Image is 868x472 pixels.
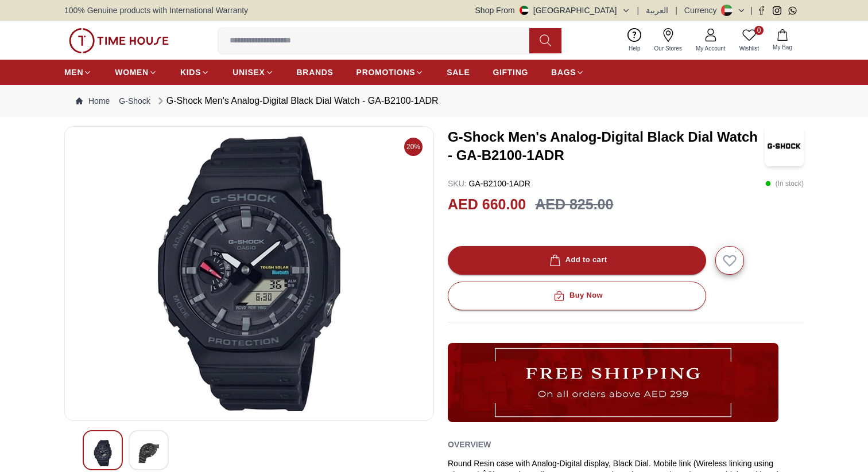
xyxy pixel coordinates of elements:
[551,67,576,78] span: BAGS
[115,62,157,83] a: WOMEN
[675,5,677,16] span: |
[92,440,113,466] img: G-Shock Men's Analog-Digital Black Dial Watch - GA-B2100-1ADR
[356,62,424,83] a: PROMOTIONS
[766,27,799,54] button: My Bag
[650,44,687,53] span: Our Stores
[475,5,630,16] button: Shop From[GEOGRAPHIC_DATA]
[520,6,529,15] img: United Arab Emirates
[551,62,584,83] a: BAGS
[646,5,668,16] button: العربية
[447,67,470,78] span: SALE
[180,62,210,83] a: KIDS
[547,253,607,267] div: Add to cart
[754,26,764,35] span: 0
[448,436,491,453] h2: Overview
[297,62,334,83] a: BRANDS
[735,44,764,53] span: Wishlist
[768,43,797,52] span: My Bag
[232,67,265,78] span: UNISEX
[637,5,640,16] span: |
[138,440,159,466] img: G-Shock Men's Analog-Digital Black Dial Watch - GA-B2100-1ADR
[64,5,248,16] span: 100% Genuine products with International Warranty
[297,67,334,78] span: BRANDS
[684,5,722,16] div: Currency
[765,126,804,166] img: G-Shock Men's Analog-Digital Black Dial Watch - GA-B2100-1ADR
[757,6,766,15] a: Facebook
[551,289,603,302] div: Buy Now
[115,67,149,78] span: WOMEN
[356,67,416,78] span: PROMOTIONS
[448,194,526,216] h2: AED 660.00
[404,138,423,156] span: 20%
[750,5,753,16] span: |
[448,343,778,422] img: ...
[232,62,273,83] a: UNISEX
[493,62,528,83] a: GIFTING
[773,6,781,15] a: Instagram
[448,179,467,188] span: SKU :
[448,246,706,275] button: Add to cart
[447,62,470,83] a: SALE
[448,178,530,189] p: GA-B2100-1ADR
[493,67,528,78] span: GIFTING
[64,67,83,78] span: MEN
[448,282,706,310] button: Buy Now
[648,26,689,55] a: Our Stores
[535,194,613,216] h3: AED 825.00
[119,95,150,107] a: G-Shock
[691,44,730,53] span: My Account
[765,178,804,189] p: ( In stock )
[64,62,92,83] a: MEN
[69,28,169,53] img: ...
[155,94,439,108] div: G-Shock Men's Analog-Digital Black Dial Watch - GA-B2100-1ADR
[64,85,804,117] nav: Breadcrumb
[624,44,645,53] span: Help
[74,136,424,411] img: G-Shock Men's Analog-Digital Black Dial Watch - GA-B2100-1ADR
[448,128,765,165] h3: G-Shock Men's Analog-Digital Black Dial Watch - GA-B2100-1ADR
[622,26,648,55] a: Help
[733,26,766,55] a: 0Wishlist
[180,67,201,78] span: KIDS
[76,95,110,107] a: Home
[788,6,797,15] a: Whatsapp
